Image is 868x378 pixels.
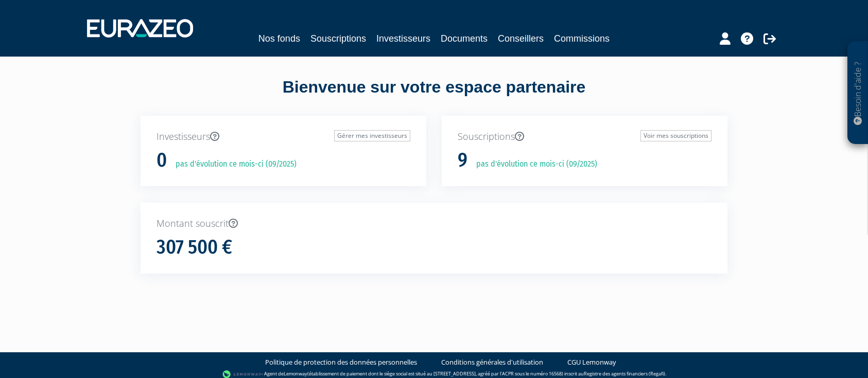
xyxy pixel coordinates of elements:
[584,370,665,377] a: Registre des agents financiers (Regafi)
[376,31,430,46] a: Investisseurs
[87,19,193,38] img: 1732889491-logotype_eurazeo_blanc_rvb.png
[310,31,366,46] a: Souscriptions
[469,158,597,170] p: pas d'évolution ce mois-ci (09/2025)
[157,217,711,230] p: Montant souscrit
[168,158,297,170] p: pas d'évolution ce mois-ci (09/2025)
[554,31,610,46] a: Commissions
[265,357,417,367] a: Politique de protection des données personnelles
[258,31,300,46] a: Nos fonds
[852,47,864,139] p: Besoin d'aide ?
[284,370,307,377] a: Lemonway
[334,130,410,141] a: Gérer mes investisseurs
[157,237,232,258] h1: 307 500 €
[441,357,543,367] a: Conditions générales d'utilisation
[458,150,467,171] h1: 9
[133,76,735,116] div: Bienvenue sur votre espace partenaire
[567,357,616,367] a: CGU Lemonway
[157,150,167,171] h1: 0
[157,130,410,143] p: Investisseurs
[498,31,544,46] a: Conseillers
[441,31,488,46] a: Documents
[640,130,711,141] a: Voir mes souscriptions
[458,130,711,143] p: Souscriptions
